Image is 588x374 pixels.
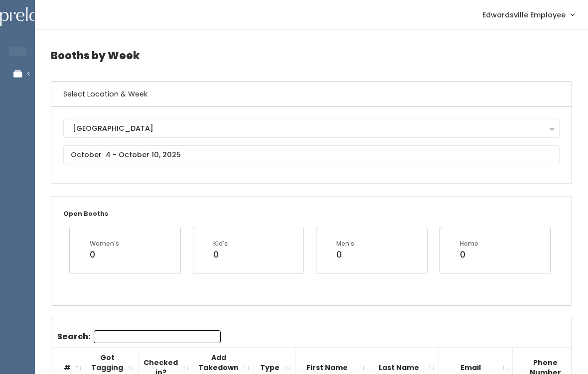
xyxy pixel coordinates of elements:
div: Kid's [213,239,228,248]
div: Home [460,239,478,248]
input: Search: [94,330,221,343]
button: [GEOGRAPHIC_DATA] [63,119,560,138]
h4: Booths by Week [51,42,572,69]
label: Search: [57,330,221,343]
a: Edwardsville Employee [472,4,584,25]
div: Women's [90,239,119,248]
div: 0 [90,248,119,261]
div: [GEOGRAPHIC_DATA] [73,123,550,134]
div: 0 [336,248,354,261]
h6: Select Location & Week [51,82,572,107]
span: Edwardsville Employee [482,9,566,20]
small: Open Booths [63,209,108,218]
div: 0 [213,248,228,261]
div: Men's [336,239,354,248]
div: 0 [460,248,478,261]
input: October 4 - October 10, 2025 [63,145,560,164]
